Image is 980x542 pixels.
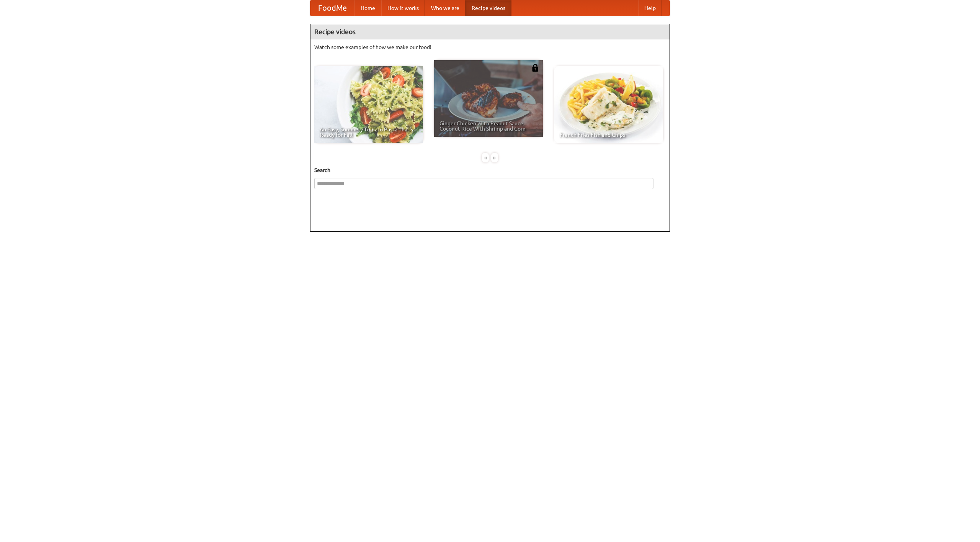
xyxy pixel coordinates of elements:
[310,24,670,39] h4: Recipe videos
[554,66,663,143] a: French Fries Fish and Chips
[425,0,465,16] a: Who we are
[314,166,666,174] h5: Search
[310,0,354,16] a: FoodMe
[381,0,425,16] a: How it works
[560,132,658,138] span: French Fries Fish and Chips
[465,0,511,16] a: Recipe videos
[482,153,489,162] div: «
[320,127,418,138] span: An Easy, Summery Tomato Pasta That's Ready for Fall
[354,0,381,16] a: Home
[314,43,666,51] p: Watch some examples of how we make our food!
[491,153,498,162] div: »
[531,64,539,72] img: 483408.png
[638,0,662,16] a: Help
[314,66,423,143] a: An Easy, Summery Tomato Pasta That's Ready for Fall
